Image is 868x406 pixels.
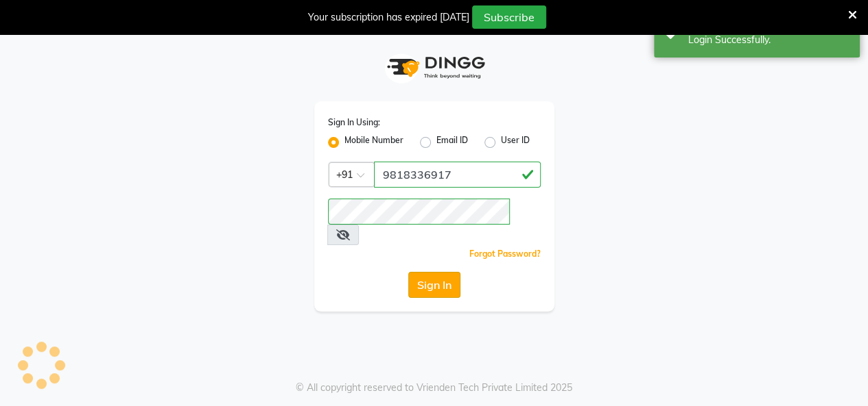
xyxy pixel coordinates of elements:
[408,272,460,298] button: Sign In
[472,5,546,29] button: Subscribe
[374,162,541,188] input: Username
[469,249,541,259] a: Forgot Password?
[344,134,403,151] label: Mobile Number
[436,134,468,151] label: Email ID
[308,10,469,25] div: Your subscription has expired [DATE]
[328,116,380,129] label: Sign In Using:
[688,33,849,47] div: Login Successfully.
[379,47,489,88] img: logo1.svg
[501,134,530,151] label: User ID
[328,199,511,225] input: Username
